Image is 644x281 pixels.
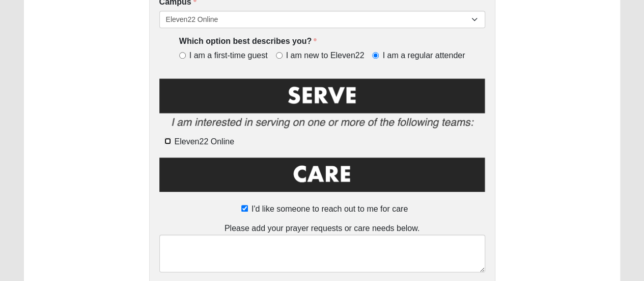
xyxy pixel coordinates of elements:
[159,76,485,135] img: Serve2.png
[276,52,283,59] input: I am new to Eleven22
[286,50,365,62] span: I am new to Eleven22
[179,52,186,59] input: I am a first-time guest
[372,52,379,59] input: I am a regular attender
[382,50,465,62] span: I am a regular attender
[189,50,268,62] span: I am a first-time guest
[179,36,317,47] label: Which option best describes you?
[159,222,485,272] div: Please add your prayer requests or care needs below.
[164,138,171,144] input: Eleven22 Online
[251,205,408,213] span: I'd like someone to reach out to me for care
[175,137,234,146] span: Eleven22 Online
[241,205,248,212] input: I'd like someone to reach out to me for care
[159,155,485,201] img: Care.png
